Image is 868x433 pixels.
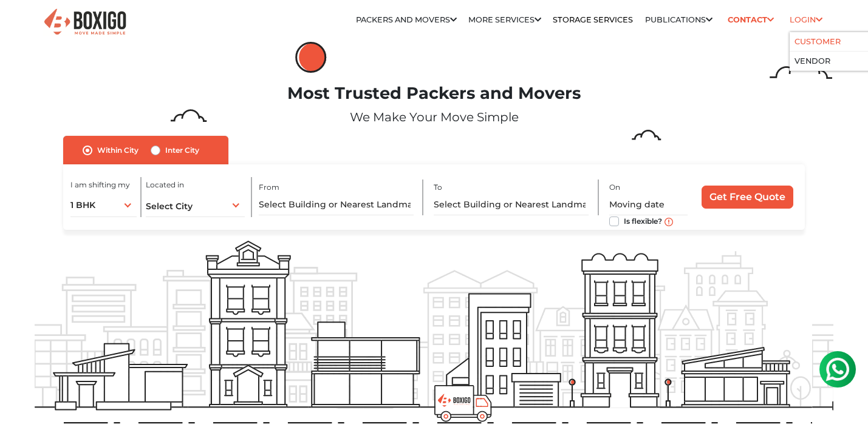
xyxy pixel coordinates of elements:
[609,182,620,193] label: On
[724,10,778,29] a: Contact
[790,15,822,24] a: Login
[259,194,414,215] input: Select Building or Nearest Landmark
[553,15,633,24] a: Storage Services
[434,182,442,193] label: To
[12,12,36,36] img: whatsapp-icon.svg
[35,108,833,126] p: We Make Your Move Simple
[665,218,673,226] img: move_date_info
[97,143,138,158] label: Within City
[795,37,841,46] a: Customer
[356,15,457,24] a: Packers and Movers
[624,214,662,227] label: Is flexible?
[70,180,130,190] label: I am shifting my
[146,201,193,212] span: Select City
[70,200,95,210] span: 1 BHK
[259,182,279,193] label: From
[468,15,541,24] a: More services
[702,186,793,209] input: Get Free Quote
[434,194,589,215] input: Select Building or Nearest Landmark
[609,194,687,215] input: Moving date
[434,385,492,422] img: boxigo_prackers_and_movers_truck
[43,7,128,37] img: Boxigo
[165,143,199,158] label: Inter City
[795,56,830,65] a: Vendor
[645,15,713,24] a: Publications
[35,84,833,104] h1: Most Trusted Packers and Movers
[146,180,184,190] label: Located in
